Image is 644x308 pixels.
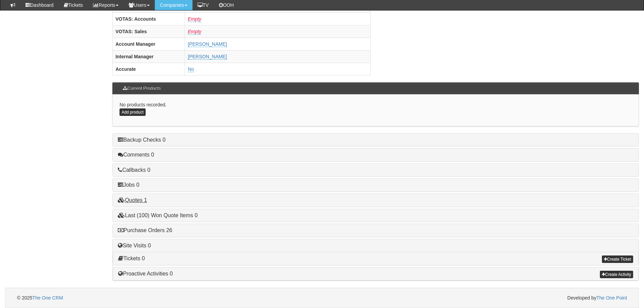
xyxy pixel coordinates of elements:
a: Empty [188,29,201,35]
a: No [188,66,194,72]
a: Purchase Orders 26 [118,227,172,233]
span: © 2025 [17,295,63,301]
a: Empty [188,16,201,22]
th: Account Manager [113,38,185,50]
div: No products recorded. [112,95,639,126]
a: [PERSON_NAME] [188,54,227,60]
th: VOTAS: Sales [113,25,185,38]
a: Add product [119,108,146,116]
h3: Current Products [119,83,164,94]
a: [PERSON_NAME] [188,41,227,47]
a: Backup Checks 0 [118,137,166,143]
th: Internal Manager [113,50,185,63]
a: Callbacks 0 [118,167,150,173]
a: Create Activity [600,271,633,278]
a: Last (100) Won Quote Items 0 [118,212,198,218]
a: The One Point [596,295,627,301]
a: Create Ticket [602,255,633,263]
a: Proactive Activities 0 [118,271,173,276]
th: Accurate [113,63,185,75]
a: Jobs 0 [118,182,139,188]
a: Quotes 1 [118,197,147,203]
th: VOTAS: Accounts [113,13,185,25]
span: Developed by [567,294,627,301]
a: Site Visits 0 [118,243,151,248]
a: The One CRM [32,295,63,301]
a: Comments 0 [118,152,154,158]
a: Tickets 0 [118,255,145,261]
